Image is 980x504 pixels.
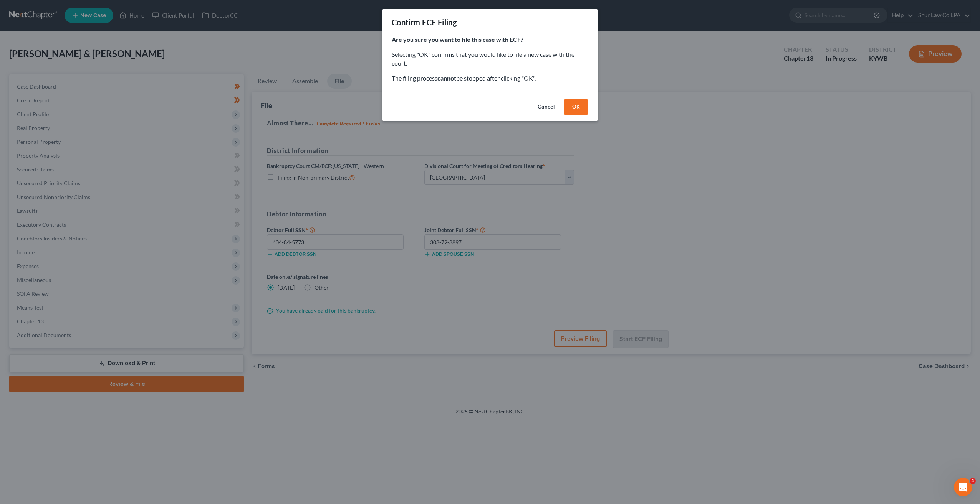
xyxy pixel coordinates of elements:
iframe: Intercom live chat [954,478,972,496]
button: OK [564,99,588,115]
div: Confirm ECF Filing [392,17,457,28]
strong: Are you sure you want to file this case with ECF? [392,36,523,43]
p: The filing process be stopped after clicking "OK". [392,74,588,83]
button: Cancel [531,99,561,115]
span: 4 [970,478,976,484]
strong: cannot [437,74,456,82]
p: Selecting "OK" confirms that you would like to file a new case with the court. [392,50,588,68]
